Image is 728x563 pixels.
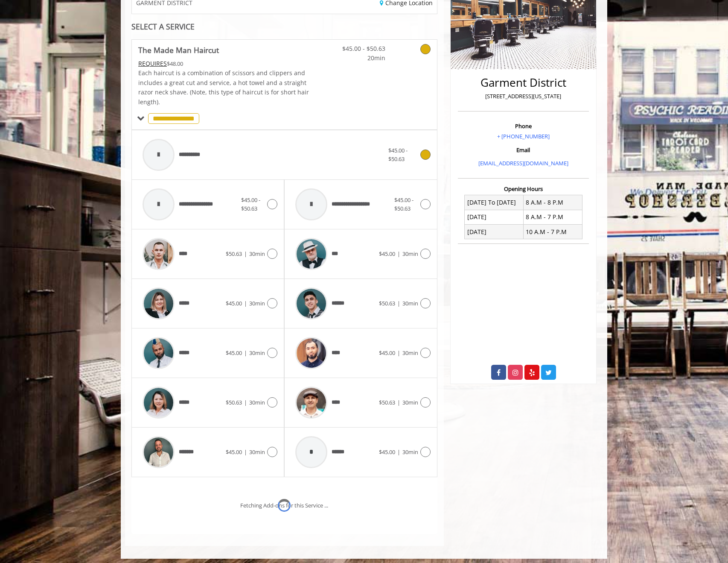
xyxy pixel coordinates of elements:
h3: Email [460,147,587,153]
span: $45.00 [379,250,395,258]
span: 30min [402,299,418,307]
span: | [397,448,400,456]
span: | [397,250,400,258]
span: $50.63 [379,299,395,307]
td: [DATE] [465,210,524,224]
span: 30min [249,448,265,456]
a: + [PHONE_NUMBER] [497,132,550,140]
span: | [397,399,400,406]
b: The Made Man Haircut [138,44,219,56]
td: [DATE] To [DATE] [465,195,524,210]
span: | [244,448,247,456]
span: $45.00 [226,299,242,307]
h3: Phone [460,123,587,129]
td: 10 A.M - 7 P.M [523,225,582,239]
td: 8 A.M - 7 P.M [523,210,582,224]
span: 30min [249,299,265,307]
span: $45.00 [226,448,242,456]
span: $45.00 - $50.63 [335,44,385,53]
div: $48.00 [138,59,310,68]
span: | [244,250,247,258]
td: 8 A.M - 8 P.M [523,195,582,210]
span: $50.63 [226,250,242,258]
span: 30min [249,349,265,357]
span: | [244,299,247,307]
span: $50.63 [226,399,242,406]
span: $45.00 [379,448,395,456]
span: 30min [402,448,418,456]
span: 30min [249,250,265,258]
div: Fetching Add-ons for this Service ... [240,501,328,510]
span: | [397,299,400,307]
p: [STREET_ADDRESS][US_STATE] [460,92,587,101]
span: | [397,349,400,357]
span: Each haircut is a combination of scissors and clippers and includes a great cut and service, a ho... [138,69,309,106]
span: $45.00 [226,349,242,357]
span: 30min [402,250,418,258]
td: [DATE] [465,225,524,239]
span: $50.63 [379,399,395,406]
span: $45.00 - $50.63 [388,147,408,163]
span: $45.00 - $50.63 [241,196,260,213]
span: | [244,349,247,357]
span: | [244,399,247,406]
span: 30min [249,399,265,406]
h3: Opening Hours [458,186,589,192]
span: This service needs some Advance to be paid before we block your appointment [138,59,167,67]
span: $45.00 - $50.63 [394,196,414,213]
span: 30min [402,399,418,406]
div: SELECT A SERVICE [131,23,437,31]
span: $45.00 [379,349,395,357]
a: [EMAIL_ADDRESS][DOMAIN_NAME] [478,159,568,167]
span: 30min [402,349,418,357]
h2: Garment District [460,76,587,89]
span: 20min [335,53,385,63]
